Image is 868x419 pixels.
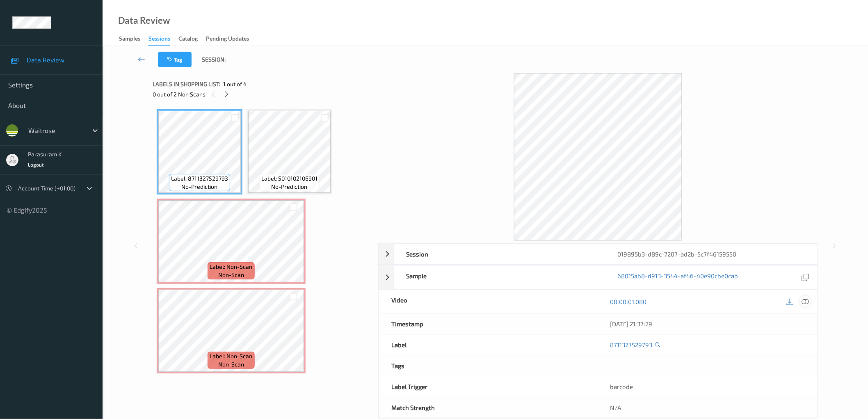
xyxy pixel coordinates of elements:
div: Timestamp [379,314,598,334]
a: 00:00:01.080 [610,298,647,306]
div: N/A [598,397,817,418]
span: no-prediction [272,183,308,191]
a: Pending Updates [206,33,257,45]
div: Label Trigger [379,376,598,397]
div: Pending Updates [206,34,249,45]
div: Samples [119,34,140,45]
a: Samples [119,33,148,45]
span: Label: 5010102106901 [261,174,318,183]
div: Label [379,334,598,355]
span: 1 out of 4 [223,80,247,88]
button: Tag [158,52,192,67]
span: no-prediction [182,183,218,191]
div: Tags [379,355,598,376]
div: Sessions [148,34,170,46]
div: barcode [598,376,817,397]
div: 0 out of 2 Non Scans [153,89,372,99]
span: non-scan [218,360,244,369]
a: 68015ab8-d913-3544-af46-40e90cbe0cab [618,272,738,283]
div: 019895b3-d89c-7207-ad2b-5c7f46159550 [605,244,817,264]
a: 8711327529793 [610,341,653,349]
div: Sample68015ab8-d913-3544-af46-40e90cbe0cab [379,265,818,289]
span: Label: Non-Scan [210,352,253,360]
div: Match Strength [379,397,598,418]
div: Data Review [118,16,170,25]
div: Session019895b3-d89c-7207-ad2b-5c7f46159550 [379,243,818,265]
div: Session [394,244,605,264]
div: Video [379,290,598,313]
span: Label: 8711327529793 [171,174,228,183]
span: Labels in shopping list: [153,80,220,88]
span: non-scan [218,271,244,279]
a: Catalog [178,33,206,45]
span: Label: Non-Scan [210,263,253,271]
span: Session: [202,55,226,64]
a: Sessions [148,33,178,46]
div: [DATE] 21:37:29 [610,320,805,328]
div: Catalog [178,34,198,45]
div: Sample [394,266,605,289]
